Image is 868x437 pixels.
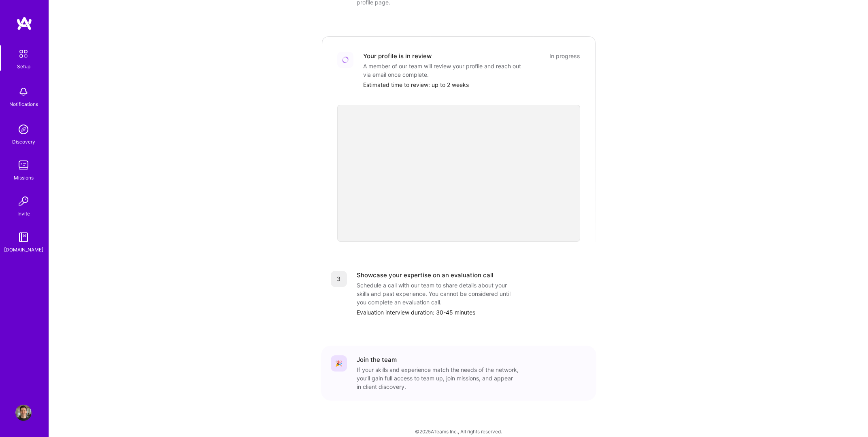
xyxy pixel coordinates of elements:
img: teamwork [15,157,32,173]
div: Setup [17,62,30,71]
div: Notifications [9,100,38,108]
img: guide book [15,229,32,245]
img: logo [16,16,32,31]
div: If your skills and experience match the needs of the network, you’ll gain full access to team up,... [357,365,519,391]
div: Evaluation interview duration: 30-45 minutes [357,308,587,317]
img: Invite [15,193,32,209]
div: Missions [14,173,34,182]
div: Estimated time to review: up to 2 weeks [363,80,580,89]
div: [DOMAIN_NAME] [4,245,43,254]
div: A member of our team will review your profile and reach out via email once complete. [363,62,525,79]
div: 🎉 [331,355,347,372]
img: setup [15,45,32,62]
div: Discovery [12,137,35,146]
div: 3 [331,271,347,287]
img: discovery [15,121,32,137]
img: User Avatar [15,405,32,421]
img: Loading [341,55,350,64]
div: Invite [17,209,30,218]
img: bell [15,84,32,100]
div: Join the team [357,355,397,364]
div: Schedule a call with our team to share details about your skills and past experience. You cannot ... [357,281,519,306]
iframe: video [337,105,580,242]
div: Your profile is in review [363,52,432,60]
div: Showcase your expertise on an evaluation call [357,271,494,279]
div: In progress [549,52,580,60]
a: User Avatar [13,405,34,421]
